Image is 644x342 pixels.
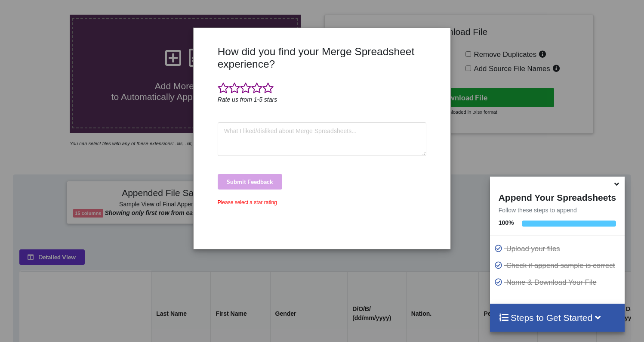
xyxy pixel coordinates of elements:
div: Please select a star rating [218,199,427,206]
b: 100 % [499,219,514,226]
p: Check if append sample is correct [494,260,622,271]
p: Follow these steps to append [490,206,625,215]
p: Name & Download Your File [494,277,622,288]
h4: Steps to Get Started [499,312,616,323]
i: Rate us from 1-5 stars [218,96,277,103]
h3: How did you find your Merge Spreadsheet experience? [218,45,427,71]
h4: Append Your Spreadsheets [490,190,625,203]
p: Upload your files [494,243,622,254]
